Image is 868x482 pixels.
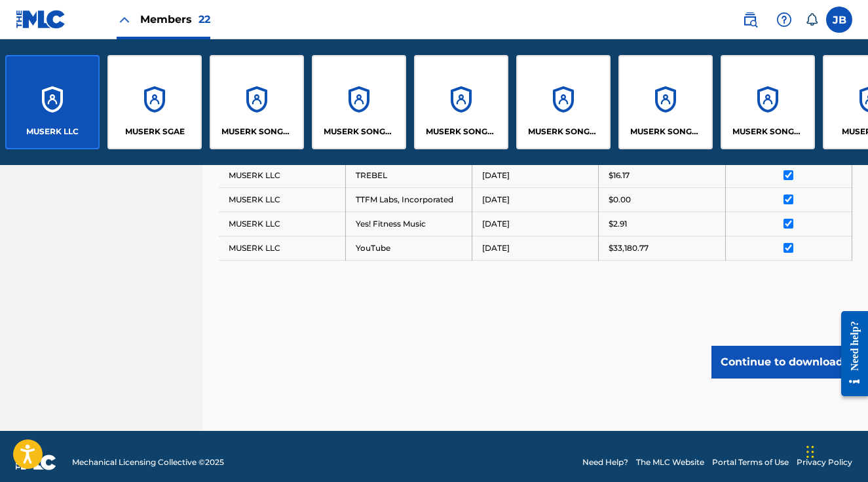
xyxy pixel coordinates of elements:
[472,187,599,212] td: [DATE]
[221,126,293,138] p: MUSERK SONGS OF CHECKPOINT
[72,456,224,468] span: Mechanical Licensing Collective © 2025
[618,55,713,149] a: AccountsMUSERK SONGS OF ONE-STOP-MUSIC
[806,432,814,472] div: Drag
[528,126,599,138] p: MUSERK SONGS OF LAST DINOS
[125,126,185,138] p: MUSERK SGAE
[472,212,599,236] td: [DATE]
[737,7,763,33] a: Public Search
[630,126,702,138] p: MUSERK SONGS OF ONE-STOP-MUSIC
[831,301,868,406] iframe: Resource Center
[805,13,818,26] div: Notifications
[117,12,132,28] img: Close
[609,194,631,206] p: $0.00
[636,456,704,468] a: The MLC Website
[140,12,210,27] span: Members
[582,456,628,468] a: Need Help?
[721,55,815,149] a: AccountsMUSERK SONGS OF PRIDE
[516,55,611,149] a: AccountsMUSERK SONGS OF LAST DINOS
[210,55,304,149] a: AccountsMUSERK SONGS OF CHECKPOINT
[776,12,792,28] img: help
[324,126,395,138] p: MUSERK SONGS OF COLLAB ASIA
[219,236,345,260] td: MUSERK LLC
[414,55,508,149] a: AccountsMUSERK SONGS OF CREABLE
[426,126,497,138] p: MUSERK SONGS OF CREABLE
[712,456,789,468] a: Portal Terms of Use
[797,456,852,468] a: Privacy Policy
[472,163,599,187] td: [DATE]
[26,126,79,138] p: MUSERK LLC
[219,212,345,236] td: MUSERK LLC
[742,12,758,28] img: search
[219,163,345,187] td: MUSERK LLC
[16,10,66,29] img: MLC Logo
[345,187,472,212] td: TTFM Labs, Incorporated
[312,55,406,149] a: AccountsMUSERK SONGS OF COLLAB ASIA
[107,55,202,149] a: AccountsMUSERK SGAE
[219,187,345,212] td: MUSERK LLC
[198,13,210,26] span: 22
[771,7,797,33] div: Help
[345,236,472,260] td: YouTube
[345,163,472,187] td: TREBEL
[345,212,472,236] td: Yes! Fitness Music
[609,242,649,254] p: $33,180.77
[802,419,868,482] iframe: Chat Widget
[609,170,630,181] p: $16.17
[5,55,100,149] a: AccountsMUSERK LLC
[732,126,804,138] p: MUSERK SONGS OF PRIDE
[711,346,852,379] button: Continue to download
[472,236,599,260] td: [DATE]
[826,7,852,33] div: User Menu
[609,218,627,230] p: $2.91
